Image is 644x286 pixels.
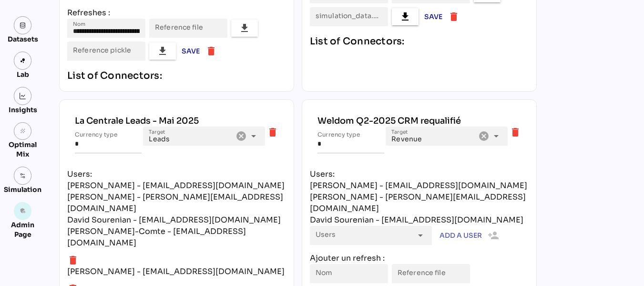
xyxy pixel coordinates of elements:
[75,115,278,127] div: La Centrale Leads - Mai 2025
[20,208,26,214] i: admin_panel_settings
[310,214,523,226] div: David Sourenian - [EMAIL_ADDRESS][DOMAIN_NAME]
[510,127,521,138] i: delete
[438,226,501,245] button: Add a user
[448,11,460,22] i: delete
[205,45,217,57] i: delete
[391,135,422,143] span: Revenue
[310,34,529,49] div: List of Connectors:
[4,140,41,159] div: Optimal Mix
[415,230,426,241] i: arrow_drop_down
[67,214,281,226] div: David Sourenian - [EMAIL_ADDRESS][DOMAIN_NAME]
[149,135,170,143] span: Leads
[310,169,529,180] div: Users:
[67,226,286,249] div: [PERSON_NAME]-Comte - [EMAIL_ADDRESS][DOMAIN_NAME]
[491,130,502,142] i: arrow_drop_down
[157,45,168,57] i: file_download
[67,68,286,84] div: List of Connectors:
[239,22,250,34] i: file_download
[20,57,26,64] img: lab.svg
[20,22,26,29] img: data.svg
[4,220,41,239] div: Admin Page
[4,185,41,194] div: Simulation
[20,128,26,135] i: grain
[180,43,202,59] button: Save
[20,172,26,179] img: settings.svg
[310,253,529,264] div: Ajouter un refresh :
[73,19,140,38] input: Nom
[316,264,382,283] input: Nom
[67,180,285,191] div: [PERSON_NAME] - [EMAIL_ADDRESS][DOMAIN_NAME]
[8,34,38,44] div: Datasets
[317,115,521,127] div: Weldom Q2-2025 CRM requalifié
[235,130,247,142] i: Clear
[67,266,285,277] div: [PERSON_NAME] - [EMAIL_ADDRESS][DOMAIN_NAME]
[317,127,384,153] input: Currency type
[67,191,286,214] div: [PERSON_NAME] - [PERSON_NAME][EMAIL_ADDRESS][DOMAIN_NAME]
[422,9,444,24] button: Save
[67,7,286,19] div: Refreshes :
[399,11,411,22] i: file_download
[310,180,527,191] div: [PERSON_NAME] - [EMAIL_ADDRESS][DOMAIN_NAME]
[440,230,482,241] span: Add a user
[424,11,442,22] span: Save
[67,254,79,266] i: delete
[478,130,490,142] i: Clear
[310,191,529,214] div: [PERSON_NAME] - [PERSON_NAME][EMAIL_ADDRESS][DOMAIN_NAME]
[75,127,142,153] input: Currency type
[9,105,37,115] div: Insights
[267,127,278,138] i: delete
[67,169,286,180] div: Users:
[482,230,499,241] i: person_add
[248,130,259,142] i: arrow_drop_down
[20,93,26,99] img: graph.svg
[12,70,33,79] div: Lab
[182,45,200,57] span: Save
